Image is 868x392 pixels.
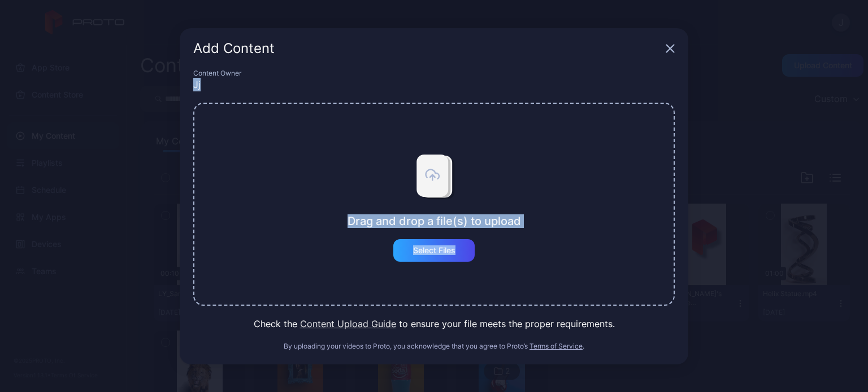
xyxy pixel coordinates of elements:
button: Terms of Service [530,342,583,351]
div: Drag and drop a file(s) to upload [348,214,521,228]
div: Select Files [413,246,455,255]
div: By uploading your videos to Proto, you acknowledge that you agree to Proto’s . [193,342,675,351]
button: Select Files [393,239,475,262]
div: Jj [193,78,675,91]
div: Add Content [193,42,661,55]
button: Content Upload Guide [300,317,396,331]
div: Check the to ensure your file meets the proper requirements. [193,317,675,331]
div: Content Owner [193,69,675,78]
